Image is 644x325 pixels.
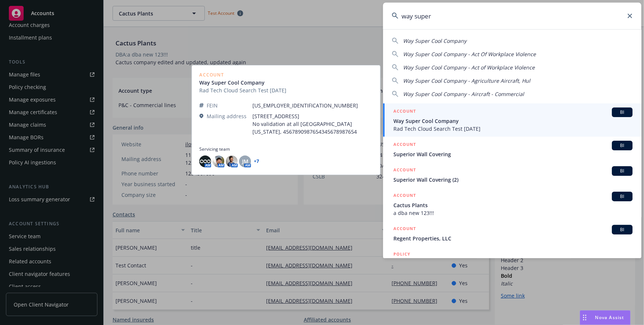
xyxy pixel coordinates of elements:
[383,246,641,278] a: POLICY
[393,250,410,258] h5: POLICY
[383,137,641,162] a: ACCOUNTBISuperior Wall Covering
[580,310,631,325] button: Nova Assist
[580,311,589,325] div: Drag to move
[615,142,630,149] span: BI
[393,125,633,133] span: Rad Tech Cloud Search Test [DATE]
[403,64,535,71] span: Way Super Cool Company - Act of Workplace Violence
[393,117,633,125] span: Way Super Cool Company
[393,107,416,116] h5: ACCOUNT
[403,77,530,84] span: Way Super Cool Company - Agriculture Aircraft, Hul
[615,226,630,233] span: BI
[393,150,633,158] span: Superior Wall Covering
[403,37,466,44] span: Way Super Cool Company
[393,176,633,184] span: Superior Wall Covering (2)
[393,141,416,150] h5: ACCOUNT
[393,235,633,242] span: Regent Properties, LLC
[383,162,641,188] a: ACCOUNTBISuperior Wall Covering (2)
[615,168,630,174] span: BI
[403,90,524,97] span: Way Super Cool Company - Aircraft - Commercial
[393,201,633,209] span: Cactus Plants
[393,209,633,217] span: a dba new 123!!!
[615,193,630,200] span: BI
[403,51,536,58] span: Way Super Cool Company - Act Of Workplace Violence
[383,188,641,221] a: ACCOUNTBICactus Plantsa dba new 123!!!
[383,221,641,246] a: ACCOUNTBIRegent Properties, LLC
[393,192,416,201] h5: ACCOUNT
[393,225,416,234] h5: ACCOUNT
[383,3,641,29] input: Search...
[393,166,416,175] h5: ACCOUNT
[615,109,630,116] span: BI
[383,103,641,137] a: ACCOUNTBIWay Super Cool CompanyRad Tech Cloud Search Test [DATE]
[595,314,624,321] span: Nova Assist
